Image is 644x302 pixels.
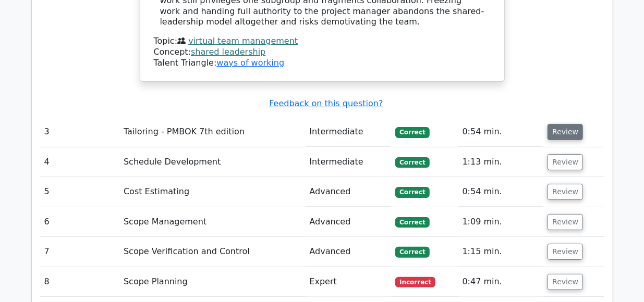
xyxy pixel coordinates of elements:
button: Review [548,124,583,140]
button: Review [548,244,583,260]
td: 7 [40,237,120,267]
td: Scope Management [119,207,306,237]
td: 0:47 min. [458,267,544,297]
div: Concept: [154,47,491,58]
td: Expert [306,267,392,297]
td: 0:54 min. [458,117,544,147]
span: Correct [395,247,429,257]
a: virtual team management [188,36,298,46]
span: Correct [395,127,429,137]
td: 4 [40,147,120,177]
td: 1:09 min. [458,207,544,237]
td: 1:13 min. [458,147,544,177]
a: ways of working [216,58,284,68]
td: Intermediate [306,117,392,147]
button: Review [548,274,583,290]
td: Advanced [306,177,392,207]
a: shared leadership [191,47,265,57]
span: Correct [395,157,429,168]
div: Talent Triangle: [154,36,491,68]
td: 1:15 min. [458,237,544,267]
td: 0:54 min. [458,177,544,207]
td: Cost Estimating [119,177,306,207]
div: Topic: [154,36,491,47]
span: Correct [395,187,429,197]
td: Scope Verification and Control [119,237,306,267]
td: Scope Planning [119,267,306,297]
td: 8 [40,267,120,297]
span: Correct [395,217,429,228]
td: 5 [40,177,120,207]
button: Review [548,214,583,230]
td: 3 [40,117,120,147]
button: Review [548,154,583,170]
td: Advanced [306,207,392,237]
td: Advanced [306,237,392,267]
td: 6 [40,207,120,237]
a: Feedback on this question? [269,98,383,108]
td: Schedule Development [119,147,306,177]
td: Tailoring - PMBOK 7th edition [119,117,306,147]
span: Incorrect [395,277,435,287]
td: Intermediate [306,147,392,177]
button: Review [548,184,583,200]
